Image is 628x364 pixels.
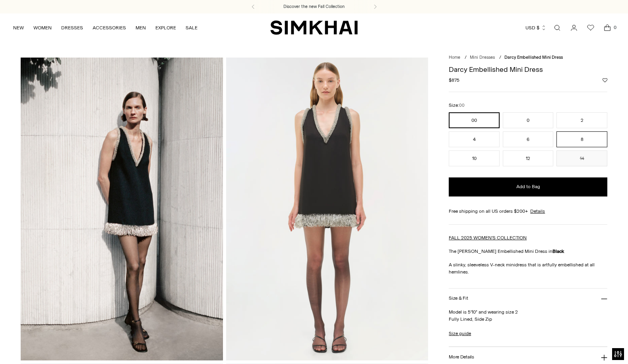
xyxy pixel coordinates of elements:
button: USD $ [525,19,547,37]
a: MEN [136,19,146,37]
a: Wishlist [583,20,599,36]
button: Add to Bag [449,177,607,196]
a: DRESSES [61,19,83,37]
p: Model is 5'10" and wearing size 2 Fully Lined, Side Zip [449,308,607,323]
div: Free shipping on all US orders $200+ [449,208,607,215]
button: Size & Fit [449,289,607,309]
a: Mini Dresses [470,55,495,60]
a: EXPLORE [155,19,176,37]
button: 6 [503,131,554,147]
button: 2 [556,112,607,128]
button: 10 [449,150,500,166]
img: Darcy Embellished Mini Dress [226,58,428,360]
a: Discover the new Fall Collection [283,4,345,10]
label: Size: [449,102,465,109]
span: $875 [449,77,459,84]
span: 0 [611,24,618,31]
a: Size guide [449,330,471,337]
iframe: Sign Up via Text for Offers [6,334,80,358]
button: 14 [556,150,607,166]
span: Add to Bag [516,183,540,190]
h3: Size & Fit [449,296,468,301]
a: Details [530,208,545,215]
button: Add to Wishlist [603,78,607,83]
button: 00 [449,112,500,128]
a: Open search modal [549,20,565,36]
a: Open cart modal [599,20,615,36]
img: Darcy Embellished Mini Dress [21,58,223,360]
a: SALE [186,19,198,37]
p: A slinky, sleeveless V-neck minidress that is artfully embellished at all hemlines. [449,261,607,275]
button: 4 [449,131,500,147]
span: 00 [459,103,465,108]
h3: More Details [449,354,474,360]
nav: breadcrumbs [449,54,607,61]
a: ACCESSORIES [93,19,126,37]
strong: Black [552,248,564,254]
span: Darcy Embellished Mini Dress [504,55,563,60]
p: The [PERSON_NAME] Embellished Mini Dress in [449,248,607,255]
a: SIMKHAI [270,20,358,35]
a: FALL 2025 WOMEN'S COLLECTION [449,235,527,241]
a: NEW [13,19,24,37]
div: / [499,54,501,61]
a: Home [449,55,460,60]
button: 8 [556,131,607,147]
button: 0 [503,112,554,128]
div: / [465,54,467,61]
h1: Darcy Embellished Mini Dress [449,66,607,73]
a: Go to the account page [566,20,582,36]
button: 12 [503,150,554,166]
a: WOMEN [33,19,52,37]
